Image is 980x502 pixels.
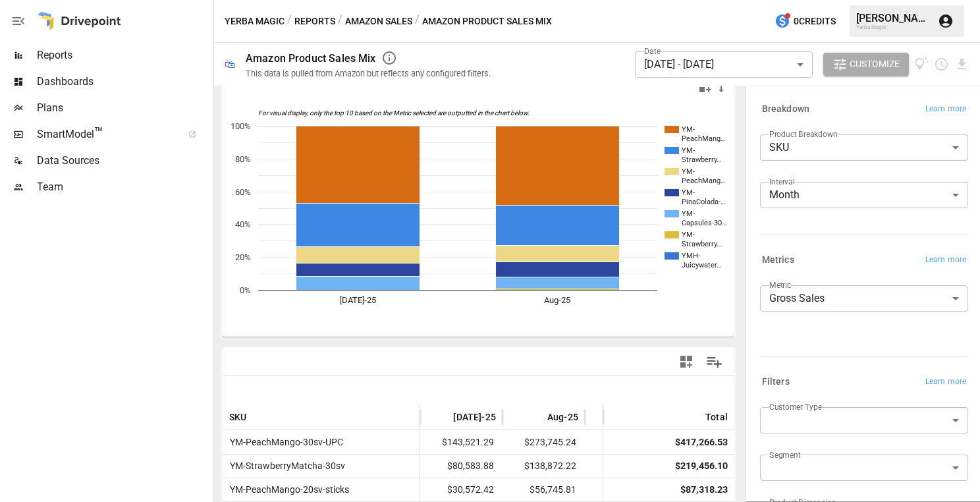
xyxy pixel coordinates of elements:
[547,410,578,424] span: Aug-25
[914,53,929,76] button: View documentation
[246,52,376,65] div: Amazon Product Sales Mix
[445,455,496,478] span: $80,583.88
[235,187,251,197] text: 60%
[415,13,420,30] div: /
[682,188,695,197] text: YM-
[287,13,292,30] div: /
[682,134,725,143] text: PeachMang…
[225,58,235,70] div: 🛍
[682,231,695,239] text: YM-
[246,69,491,78] div: This data is pulled from Amazon but reflects any configured filters.
[925,254,966,267] span: Learn more
[934,57,949,72] button: Schedule report
[37,153,211,169] span: Data Sources
[769,401,822,412] label: Customer Type
[769,449,800,460] label: Segment
[954,57,969,72] button: Download report
[794,13,836,30] span: 0 Credits
[440,431,496,454] span: $143,521.29
[528,408,546,426] button: Sort
[248,408,267,426] button: Sort
[453,410,496,424] span: [DATE]-25
[229,410,247,424] span: SKU
[769,176,795,187] label: Interval
[762,375,790,389] h6: Filters
[338,13,342,30] div: /
[225,484,349,495] span: YM-PeachMango-20sv-sticks
[37,100,211,116] span: Plans
[522,455,578,478] span: $138,872.22
[635,51,813,78] div: [DATE] - [DATE]
[225,460,345,471] span: YM-StrawberryMatcha-30sv
[682,261,721,269] text: Juicywater…
[705,412,728,422] div: Total
[925,376,966,389] span: Learn more
[682,240,721,248] text: Strawberry…
[231,121,251,131] text: 100%
[644,45,661,57] label: Date
[223,99,734,337] svg: A chart.
[856,12,930,24] div: [PERSON_NAME]
[925,103,966,116] span: Learn more
[345,13,412,30] button: Amazon Sales
[823,53,909,76] button: Customize
[682,125,695,134] text: YM-
[522,431,578,454] span: $273,745.24
[258,109,530,117] text: For visual display, only the top 10 based on the Metric selected are outputted in the chart below.
[682,219,726,227] text: Capsules-30…
[544,295,570,305] text: Aug-25
[760,285,968,312] div: Gross Sales
[294,13,335,30] button: Reports
[225,13,285,30] button: Yerba Magic
[699,347,729,377] button: Manage Columns
[682,198,725,206] text: PinaColada-…
[682,252,700,260] text: YMH-
[37,126,174,142] span: SmartModel
[340,295,376,305] text: [DATE]-25
[37,179,211,195] span: Team
[760,134,968,161] div: SKU
[769,128,838,140] label: Product Breakdown
[682,155,721,164] text: Strawberry…
[675,455,728,478] div: $219,456.10
[528,478,578,501] span: $56,745.81
[850,56,900,72] span: Customize
[762,102,809,117] h6: Breakdown
[682,146,695,155] text: YM-
[225,437,343,447] span: YM-PeachMango-30sv-UPC
[445,478,496,501] span: $30,572.42
[682,209,695,218] text: YM-
[235,219,251,229] text: 40%
[769,9,841,34] button: 0Credits
[235,154,251,164] text: 80%
[235,252,251,262] text: 20%
[675,431,728,454] div: $417,266.53
[37,74,211,90] span: Dashboards
[682,177,725,185] text: PeachMang…
[680,478,728,501] div: $87,318.23
[856,24,930,30] div: Yerba Magic
[769,279,791,291] label: Metric
[762,253,794,267] h6: Metrics
[94,125,103,141] span: ™
[682,167,695,176] text: YM-
[433,408,452,426] button: Sort
[37,47,211,63] span: Reports
[760,182,968,208] div: Month
[240,285,251,295] text: 0%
